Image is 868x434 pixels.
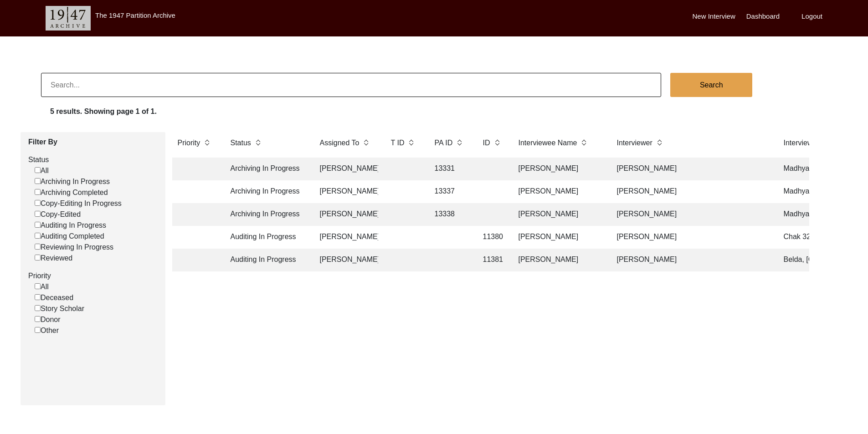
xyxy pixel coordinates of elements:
[35,233,41,239] input: Auditing Completed
[35,292,73,303] label: Deceased
[35,283,41,289] input: All
[35,316,41,322] input: Donor
[519,138,577,148] label: Interviewee Name
[801,11,822,22] label: Logout
[28,154,159,165] label: Status
[429,203,470,226] td: 13338
[314,249,378,271] td: [PERSON_NAME]
[435,138,453,148] label: PA ID
[35,211,41,217] input: Copy-Edited
[408,138,414,148] img: sort-button.png
[204,138,210,148] img: sort-button.png
[513,226,604,249] td: [PERSON_NAME]
[513,249,604,271] td: [PERSON_NAME]
[314,158,378,180] td: [PERSON_NAME]
[35,242,113,253] label: Reviewing In Progress
[35,253,72,264] label: Reviewed
[35,200,41,206] input: Copy-Editing In Progress
[611,226,771,249] td: [PERSON_NAME]
[255,138,261,148] img: sort-button.png
[35,198,122,209] label: Copy-Editing In Progress
[670,73,752,97] button: Search
[478,249,506,271] td: 11381
[611,249,771,271] td: [PERSON_NAME]
[178,138,200,148] label: Priority
[35,325,59,336] label: Other
[28,271,159,281] label: Priority
[314,203,378,226] td: [PERSON_NAME]
[746,11,780,22] label: Dashboard
[35,327,41,333] input: Other
[513,180,604,203] td: [PERSON_NAME]
[617,138,652,148] label: Interviewer
[35,303,84,314] label: Story Scholar
[41,73,661,97] input: Search...
[391,138,405,148] label: T ID
[225,158,307,180] td: Archiving In Progress
[35,220,106,231] label: Auditing In Progress
[231,138,251,148] label: Status
[35,165,49,176] label: All
[513,203,604,226] td: [PERSON_NAME]
[35,209,81,220] label: Copy-Edited
[456,138,462,148] img: sort-button.png
[611,158,771,180] td: [PERSON_NAME]
[693,11,735,22] label: New Interview
[429,158,470,180] td: 13331
[35,187,108,198] label: Archiving Completed
[35,305,41,311] input: Story Scholar
[611,203,771,226] td: [PERSON_NAME]
[35,281,49,292] label: All
[363,138,369,148] img: sort-button.png
[225,180,307,203] td: Archiving In Progress
[225,249,307,271] td: Auditing In Progress
[50,106,157,117] label: 5 results. Showing page 1 of 1.
[35,189,41,195] input: Archiving Completed
[35,294,41,300] input: Deceased
[35,314,61,325] label: Donor
[225,203,307,226] td: Archiving In Progress
[429,180,470,203] td: 13337
[483,138,490,148] label: ID
[320,138,360,148] label: Assigned To
[314,180,378,203] td: [PERSON_NAME]
[513,158,604,180] td: [PERSON_NAME]
[35,255,41,260] input: Reviewed
[35,167,41,173] input: All
[35,176,110,187] label: Archiving In Progress
[35,178,41,184] input: Archiving In Progress
[580,138,587,148] img: sort-button.png
[35,231,104,242] label: Auditing Completed
[611,180,771,203] td: [PERSON_NAME]
[46,6,91,31] img: header-logo.png
[478,226,506,249] td: 11380
[95,11,175,19] label: The 1947 Partition Archive
[28,137,159,148] label: Filter By
[656,138,663,148] img: sort-button.png
[314,226,378,249] td: [PERSON_NAME]
[494,138,500,148] img: sort-button.png
[225,226,307,249] td: Auditing In Progress
[35,244,41,250] input: Reviewing In Progress
[35,222,41,228] input: Auditing In Progress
